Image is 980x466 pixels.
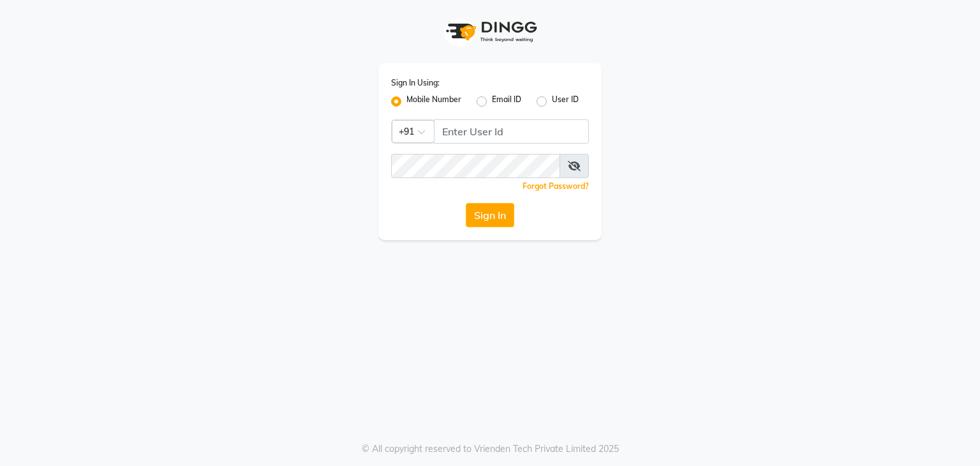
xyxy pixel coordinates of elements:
[523,181,589,191] a: Forgot Password?
[552,94,579,109] label: User ID
[391,77,440,89] label: Sign In Using:
[492,94,521,109] label: Email ID
[406,94,461,109] label: Mobile Number
[439,13,541,50] img: logo1.svg
[434,119,589,144] input: Username
[391,154,560,178] input: Username
[466,203,514,227] button: Sign In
